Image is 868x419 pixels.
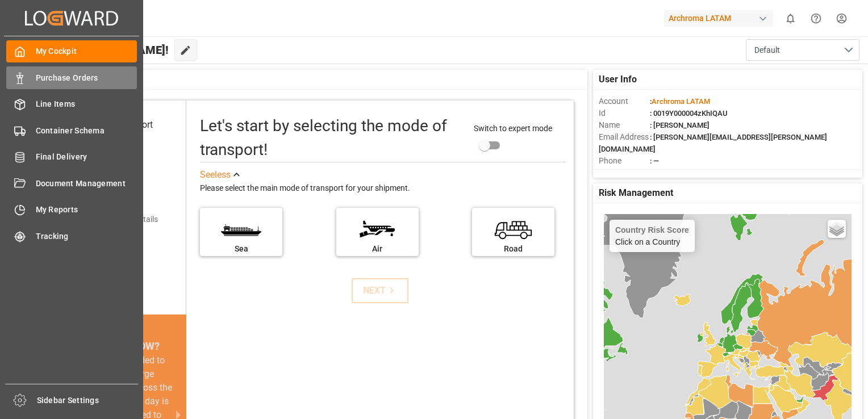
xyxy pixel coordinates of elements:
[352,278,408,303] button: NEXT
[599,95,650,107] span: Account
[36,231,137,242] span: Tracking
[746,39,859,61] button: open menu
[36,204,137,216] span: My Reports
[664,7,778,29] button: Archroma LATAM
[342,243,413,255] div: Air
[664,10,773,27] div: Archroma LATAM
[650,109,728,118] span: : 0019Y000004zKhIQAU
[36,151,137,163] span: Final Delivery
[200,168,231,182] div: See less
[599,107,650,119] span: Id
[36,178,137,190] span: Document Management
[828,220,846,238] a: Layers
[6,146,137,168] a: Final Delivery
[206,243,277,255] div: Sea
[200,182,566,195] div: Please select the main mode of transport for your shipment.
[474,124,552,133] span: Switch to expert mode
[650,121,710,129] span: : [PERSON_NAME]
[778,6,803,31] button: show 0 new notifications
[36,45,137,57] span: My Cockpit
[599,131,650,143] span: Email Address
[200,114,462,162] div: Let's start by selecting the mode of transport!
[36,125,137,137] span: Container Schema
[652,97,710,106] span: Archroma LATAM
[6,199,137,221] a: My Reports
[6,93,137,115] a: Line Items
[650,97,710,106] span: :
[599,73,637,86] span: User Info
[6,119,137,141] a: Container Schema
[36,72,137,84] span: Purchase Orders
[615,225,689,246] div: Click on a Country
[599,167,650,179] span: Account Type
[650,157,659,165] span: : —
[599,119,650,131] span: Name
[615,225,689,234] h4: Country Risk Score
[6,40,137,62] a: My Cockpit
[803,6,829,31] button: Help Center
[6,172,137,194] a: Document Management
[36,98,137,110] span: Line Items
[6,225,137,247] a: Tracking
[599,186,673,200] span: Risk Management
[363,284,398,298] div: NEXT
[754,44,780,56] span: Default
[478,243,549,255] div: Road
[47,39,169,61] span: Hello [PERSON_NAME]!
[599,155,650,167] span: Phone
[37,395,139,407] span: Sidebar Settings
[599,133,827,153] span: : [PERSON_NAME][EMAIL_ADDRESS][PERSON_NAME][DOMAIN_NAME]
[650,169,678,177] span: : Shipper
[6,66,137,89] a: Purchase Orders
